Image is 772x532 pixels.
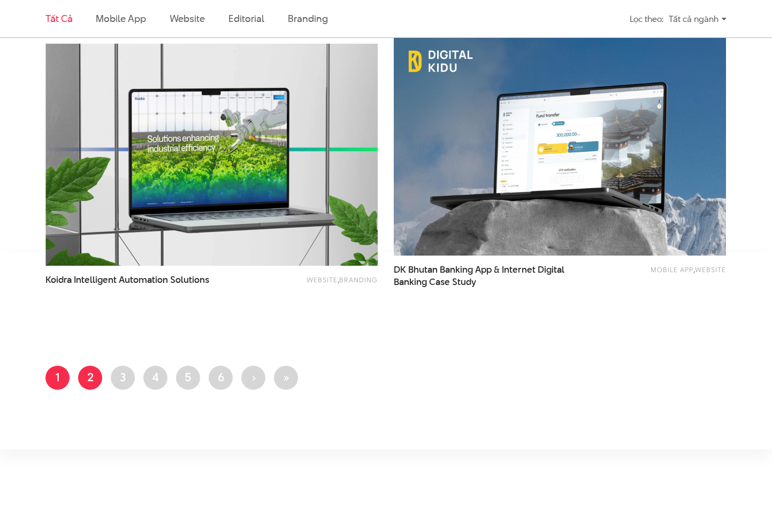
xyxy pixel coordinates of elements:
[307,275,338,284] a: Website
[669,10,727,28] div: Tất cả ngành
[695,265,726,274] a: Website
[394,33,726,256] img: DK-Bhutan
[45,43,378,266] img: Koidra Thumbnail
[45,273,72,286] span: Koidra
[288,12,327,25] a: Branding
[45,274,228,298] a: Koidra Intelligent Automation Solutions
[630,10,663,28] div: Lọc theo:
[119,273,168,286] span: Automation
[593,264,726,283] div: ,
[651,265,693,274] a: Mobile app
[245,274,378,293] div: ,
[339,275,378,284] a: Branding
[394,264,577,288] a: DK Bhutan Banking App & Internet DigitalBanking Case Study
[78,366,102,390] a: 2
[394,276,476,288] span: Banking Case Study
[170,273,209,286] span: Solutions
[74,273,117,286] span: Intelligent
[251,369,256,385] span: ›
[143,366,167,390] a: 4
[45,12,72,25] a: Tất cả
[111,366,135,390] a: 3
[228,12,264,25] a: Editorial
[282,369,289,385] span: »
[209,366,233,390] a: 6
[170,12,205,25] a: Website
[176,366,200,390] a: 5
[394,264,577,288] span: DK Bhutan Banking App & Internet Digital
[96,12,146,25] a: Mobile app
